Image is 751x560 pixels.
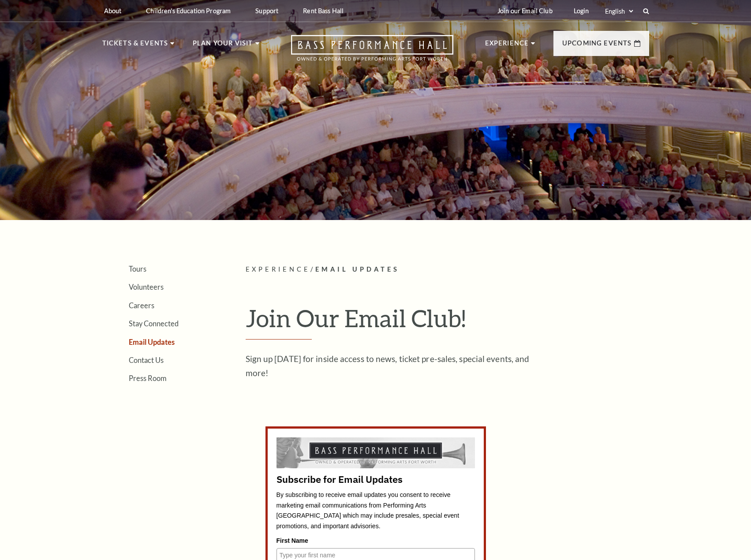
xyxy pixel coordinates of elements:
p: Upcoming Events [562,38,632,54]
img: 4802a34f-8a58-4b86-aad0-67af57361131.jpeg [276,437,475,468]
p: Tickets & Events [102,38,168,54]
span: Experience [246,265,311,273]
a: Contact Us [129,356,164,364]
p: Sign up [DATE] for inside access to news, ticket pre-sales, special events, and more! [246,352,532,380]
a: Tours [129,265,146,273]
p: By subscribing to receive email updates you consent to receive marketing email communications fro... [276,490,475,531]
a: Volunteers [129,283,164,291]
p: Experience [485,38,529,54]
p: Plan Your Visit [193,38,253,54]
label: First Name [276,536,475,545]
p: / [246,264,649,275]
title: Subscribe for Email Updates [276,473,475,485]
a: Press Room [129,374,166,382]
a: Stay Connected [129,319,179,328]
p: Rent Bass Hall [303,7,344,15]
select: Select: [603,7,635,15]
a: Careers [129,301,154,310]
h1: Join Our Email Club! [246,304,649,340]
p: Support [255,7,278,15]
span: Email Updates [315,265,400,273]
a: Email Updates [129,338,175,346]
p: Children's Education Program [146,7,231,15]
p: About [104,7,122,15]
